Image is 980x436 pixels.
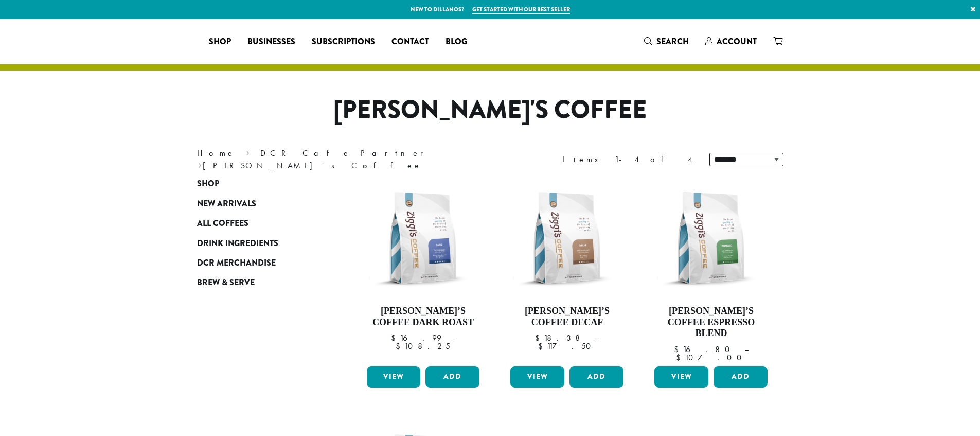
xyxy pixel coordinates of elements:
button: Add [569,366,623,388]
a: Brew & Serve [197,273,320,292]
span: $ [674,344,683,355]
span: $ [396,341,404,352]
span: Contact [391,36,429,48]
span: Shop [197,178,219,190]
span: $ [676,352,685,363]
h1: [PERSON_NAME]'s Coffee [189,95,791,125]
span: – [595,333,599,343]
a: Shop [201,33,239,50]
bdi: 18.38 [535,333,585,343]
span: Shop [209,36,231,48]
a: Get started with our best seller [472,5,570,14]
a: All Coffees [197,214,320,233]
img: Ziggis-Decaf-Blend-12-oz.png [508,179,626,298]
a: [PERSON_NAME]’s Coffee Dark Roast [364,179,483,362]
a: DCR Merchandise [197,253,320,273]
nav: Breadcrumb [197,147,475,172]
h4: [PERSON_NAME]’s Coffee Decaf [508,306,626,328]
h4: [PERSON_NAME]’s Coffee Dark Roast [364,306,483,328]
bdi: 16.80 [674,344,735,355]
a: Home [197,148,235,159]
img: Ziggis-Espresso-Blend-12-oz.png [652,179,770,298]
span: › [246,144,250,160]
img: Ziggis-Dark-Blend-12-oz.png [364,179,482,298]
a: Search [636,33,697,50]
a: View [367,366,421,388]
a: View [654,366,708,388]
a: DCR Cafe Partner [260,148,431,159]
bdi: 16.99 [391,333,441,343]
span: All Coffees [197,217,248,230]
span: – [744,344,749,355]
a: Drink Ingredients [197,233,320,253]
button: Add [714,366,768,388]
button: Add [425,366,479,388]
span: $ [391,333,400,343]
bdi: 117.50 [538,341,596,352]
span: New Arrivals [197,198,256,211]
span: Blog [446,36,467,48]
h4: [PERSON_NAME]’s Coffee Espresso Blend [652,306,770,339]
span: – [451,333,455,343]
span: DCR Merchandise [197,257,276,270]
a: [PERSON_NAME]’s Coffee Decaf [508,179,626,362]
bdi: 107.00 [676,352,746,363]
a: New Arrivals [197,194,320,214]
a: View [510,366,564,388]
span: Account [717,36,757,47]
span: Search [656,36,689,47]
span: › [198,156,202,172]
a: Shop [197,174,320,194]
span: Brew & Serve [197,276,255,289]
span: $ [535,333,544,343]
div: Items 1-4 of 4 [562,153,694,166]
span: $ [538,341,547,352]
a: [PERSON_NAME]’s Coffee Espresso Blend [652,179,770,362]
span: Subscriptions [312,36,375,48]
span: Businesses [247,36,295,48]
bdi: 108.25 [396,341,450,352]
span: Drink Ingredients [197,237,278,250]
